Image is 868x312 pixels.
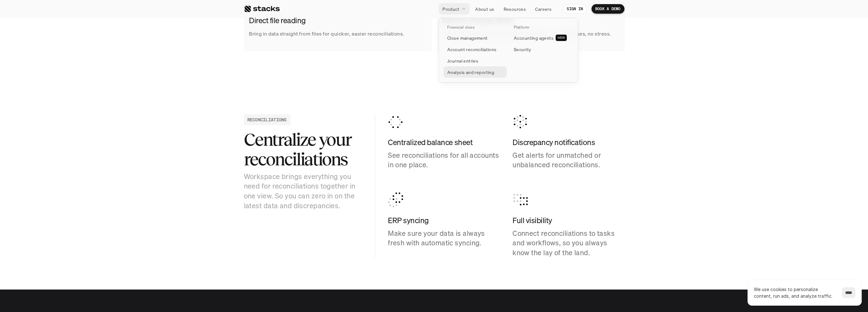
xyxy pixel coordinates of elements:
[512,229,624,258] p: Connect reconciliations to tasks and workflows, so you always know the lay of the land.
[244,130,362,169] h2: Centralize your reconciliations
[475,6,494,12] p: About us
[591,4,624,14] a: BOOK A DEMO
[558,36,565,40] h2: NEW
[447,57,478,64] p: Journal entries
[514,25,529,30] p: Platform
[388,137,500,148] h4: Centralized balance sheet
[388,150,500,170] p: See reconciliations for all accounts in one place.
[512,215,624,226] h4: Full visibility
[443,32,507,43] a: Close management
[567,7,583,11] p: SIGN IN
[471,3,498,15] a: About us
[447,35,488,41] p: Close management
[510,43,573,55] a: Security
[531,3,555,15] a: Careers
[442,29,611,38] p: Get notified the moment something changes — no surprises, no stress.
[499,3,530,15] a: Resources
[442,6,459,12] p: Product
[512,137,624,148] h4: Discrepancy notifications
[447,25,474,30] p: Financial close
[447,46,497,53] p: Account reconciliations
[247,116,287,123] h2: RECONCILIATIONS
[249,29,404,38] p: Bring in data straight from files for quicker, easier reconciliations.
[443,66,507,78] a: Analysis and reporting
[503,6,526,12] p: Resources
[595,7,621,11] p: BOOK A DEMO
[443,43,507,55] a: Account reconciliations
[388,215,500,226] h4: ERP syncing
[442,15,616,26] h2: Balance change alerts
[443,55,507,66] a: Journal entries
[388,229,500,248] p: Make sure your data is always fresh with automatic syncing.
[75,121,103,125] a: Privacy Policy
[535,6,551,12] p: Careers
[447,69,494,76] p: Analysis and reporting
[514,35,553,41] p: Accounting agents
[514,46,531,53] p: Security
[510,32,573,43] a: Accounting agentsNEW
[244,172,362,211] p: Workspace brings everything you need for reconciliations together in one view. So you can zero in...
[512,150,624,170] p: Get alerts for unmatched or unbalanced reconciliations.
[754,286,836,299] p: We use cookies to personalize content, run ads, and analyze traffic.
[563,4,587,14] a: SIGN IN
[249,15,423,26] h2: Direct file reading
